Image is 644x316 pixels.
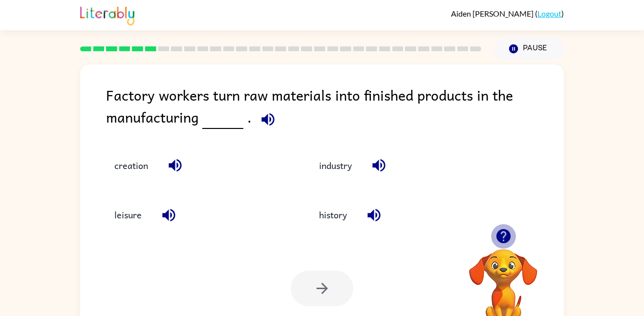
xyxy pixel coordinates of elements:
a: Logout [537,9,561,18]
div: ( ) [451,9,564,18]
span: Aiden [PERSON_NAME] [451,9,535,18]
img: Literably [80,4,134,25]
button: leisure [105,202,151,228]
button: history [309,202,357,228]
div: Factory workers turn raw materials into finished products in the manufacturing . [106,84,564,133]
button: creation [105,152,158,179]
button: Pause [493,38,564,60]
button: industry [309,152,362,179]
